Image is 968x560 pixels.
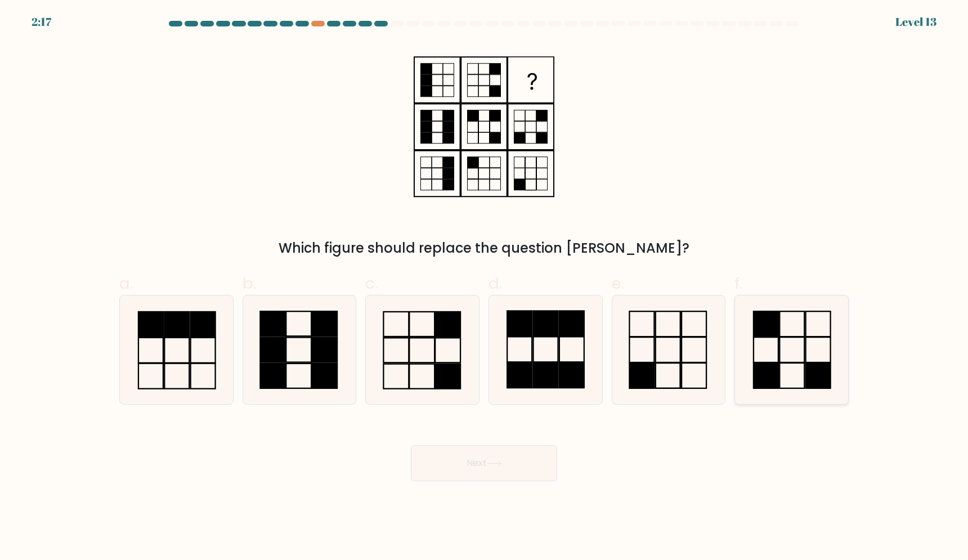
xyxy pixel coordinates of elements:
span: d. [489,272,502,294]
div: Which figure should replace the question [PERSON_NAME]? [126,238,842,258]
span: c. [365,272,378,294]
span: f. [734,272,742,294]
button: Next [411,445,557,481]
div: 2:17 [32,14,51,30]
span: b. [243,272,256,294]
div: Level 13 [895,14,936,30]
span: a. [119,272,133,294]
span: e. [612,272,624,294]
